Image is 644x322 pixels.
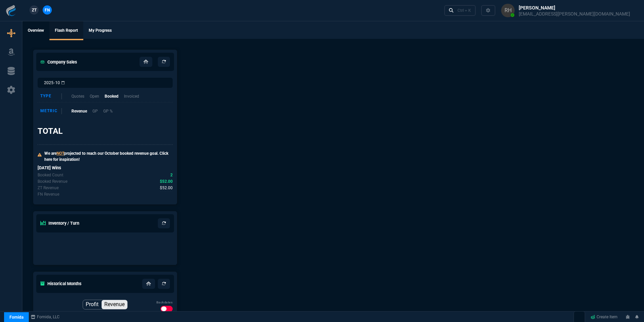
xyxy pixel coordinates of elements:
[57,151,64,156] span: NOT
[156,300,173,314] div: Backdates
[103,108,113,114] p: GP %
[38,191,59,197] p: Today's Fornida revenue
[105,93,119,99] p: Booked
[38,172,63,178] p: Today's Booked count
[40,220,79,226] h5: Inventory / Turn
[40,108,62,114] div: Metric
[170,172,173,178] span: Today's Booked count
[40,59,77,65] h5: Company Sales
[154,178,173,185] p: spec.value
[156,300,173,305] label: Backdates
[83,21,117,40] a: My Progress
[160,185,173,191] span: Today's zaynTek revenue
[49,21,83,40] a: Flash Report
[38,185,59,191] p: Today's zaynTek revenue
[22,21,49,40] a: Overview
[29,314,62,320] a: msbcCompanyName
[71,93,84,99] p: Quotes
[167,191,173,197] p: spec.value
[44,150,173,163] p: We are projected to reach our October booked revenue goal. Click here for inspiration!
[32,7,37,13] span: ZT
[40,93,62,99] div: Type
[38,165,173,171] h6: [DATE] Wins
[90,93,99,99] p: Open
[160,178,173,185] span: Today's Booked revenue
[154,185,173,191] p: spec.value
[457,8,471,13] div: Ctrl + K
[71,108,87,114] p: Revenue
[83,300,99,309] div: Profit
[164,172,173,178] p: spec.value
[38,178,67,184] p: Today's Booked revenue
[38,126,63,136] h3: TOTAL
[45,7,50,13] span: FN
[92,108,98,114] p: GP
[588,312,620,322] a: Create Item
[40,280,82,287] h5: Historical Months
[124,93,139,99] p: Invoiced
[102,300,127,309] div: Revenue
